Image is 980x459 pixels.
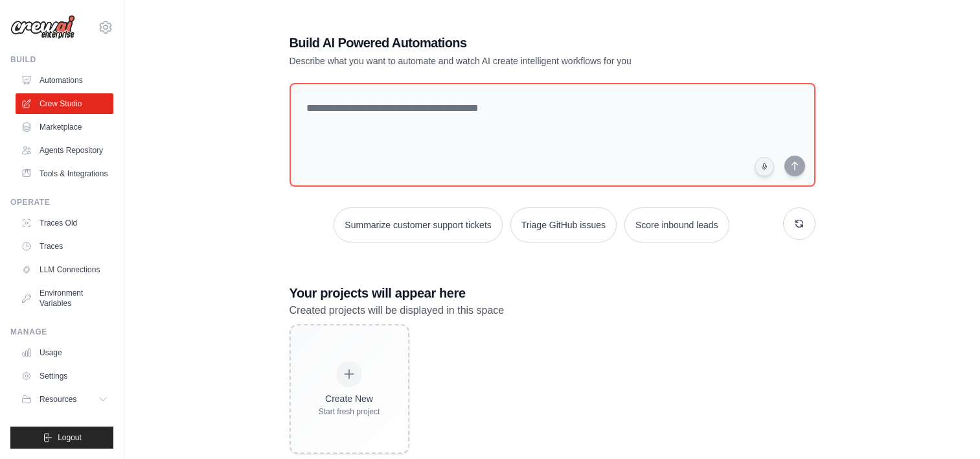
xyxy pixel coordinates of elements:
[319,406,380,417] div: Start fresh project
[290,302,815,319] p: Created projects will be displayed in this space
[290,284,815,302] h3: Your projects will appear here
[755,157,774,176] button: Click to speak your automation idea
[10,15,75,40] img: Logo
[16,389,113,410] button: Resources
[10,327,113,337] div: Manage
[319,392,380,405] div: Create New
[16,259,113,280] a: LLM Connections
[290,54,725,67] p: Describe what you want to automate and watch AI create intelligent workflows for you
[10,54,113,65] div: Build
[510,207,617,242] button: Triage GitHub issues
[624,207,729,242] button: Score inbound leads
[16,117,113,137] a: Marketplace
[16,70,113,91] a: Automations
[334,207,502,242] button: Summarize customer support tickets
[58,432,82,443] span: Logout
[16,213,113,233] a: Traces Old
[290,34,725,52] h1: Build AI Powered Automations
[16,140,113,161] a: Agents Repository
[10,197,113,207] div: Operate
[16,283,113,314] a: Environment Variables
[16,93,113,114] a: Crew Studio
[16,366,113,386] a: Settings
[16,236,113,257] a: Traces
[16,342,113,363] a: Usage
[783,207,815,240] button: Get new suggestions
[10,427,113,449] button: Logout
[16,163,113,184] a: Tools & Integrations
[40,394,76,405] span: Resources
